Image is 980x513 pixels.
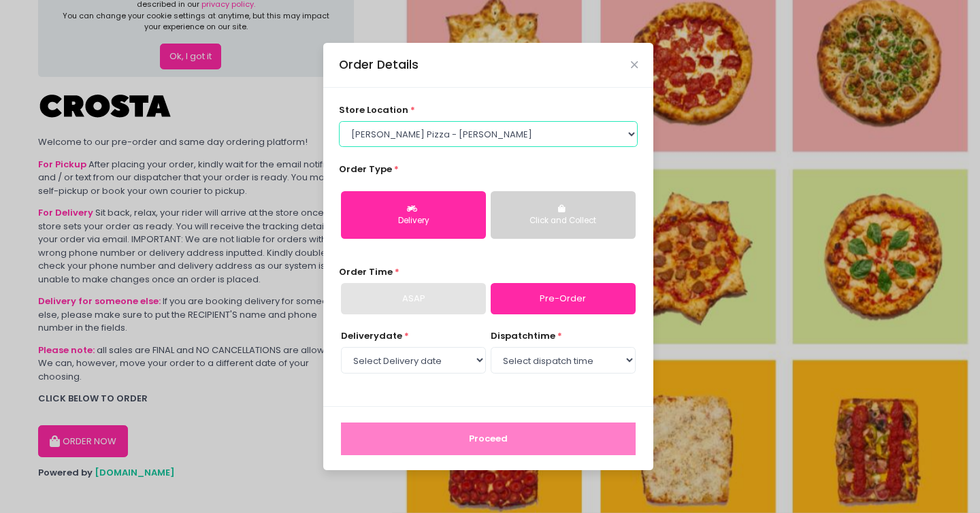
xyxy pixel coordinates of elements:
span: Delivery date [341,329,402,342]
div: Order Details [339,56,419,73]
button: Click and Collect [491,191,636,239]
a: Pre-Order [491,283,636,314]
span: Order Time [339,265,393,278]
span: store location [339,103,408,116]
button: Close [631,61,638,68]
button: Delivery [341,191,486,239]
span: dispatch time [491,329,555,342]
button: Proceed [341,423,636,455]
span: Order Type [339,163,392,176]
div: Click and Collect [500,215,626,227]
div: Delivery [350,215,476,227]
